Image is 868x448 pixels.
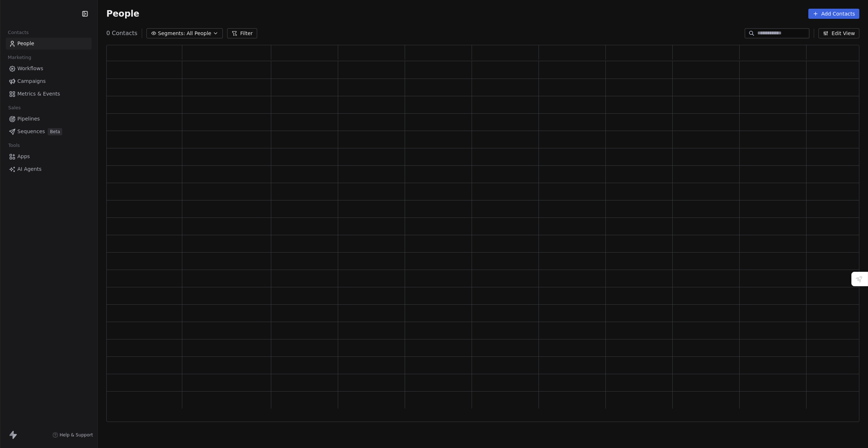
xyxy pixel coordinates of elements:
[52,432,93,438] a: Help & Support
[6,151,92,162] a: Apps
[5,140,23,151] span: Tools
[6,38,92,50] a: People
[6,126,92,138] a: SequencesBeta
[17,65,43,72] span: Workflows
[808,9,859,19] button: Add Contacts
[5,52,34,63] span: Marketing
[6,88,92,100] a: Metrics & Events
[106,29,137,38] span: 0 Contacts
[818,28,859,38] button: Edit View
[60,432,93,438] span: Help & Support
[6,75,92,87] a: Campaigns
[48,128,62,135] span: Beta
[17,153,30,160] span: Apps
[17,115,40,123] span: Pipelines
[227,28,257,38] button: Filter
[6,163,92,175] a: AI Agents
[17,128,45,135] span: Sequences
[6,63,92,75] a: Workflows
[17,40,34,47] span: People
[17,165,42,173] span: AI Agents
[17,77,46,85] span: Campaigns
[5,102,24,113] span: Sales
[106,8,139,19] span: People
[158,30,185,37] span: Segments:
[187,30,211,37] span: All People
[5,27,32,38] span: Contacts
[6,113,92,125] a: Pipelines
[17,90,60,98] span: Metrics & Events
